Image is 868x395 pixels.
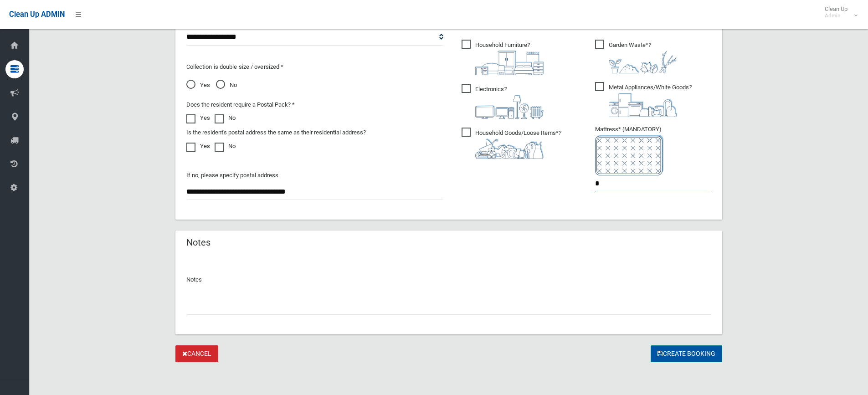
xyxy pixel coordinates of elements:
span: Yes [186,80,210,91]
p: Collection is double size / oversized * [186,62,443,72]
label: No [215,141,236,152]
span: Household Goods/Loose Items* [462,128,561,159]
span: Mattress* (MANDATORY) [595,126,711,175]
a: Cancel [175,345,218,362]
i: ? [609,41,677,73]
span: Metal Appliances/White Goods [595,82,692,117]
p: Notes [186,274,711,285]
span: Clean Up [820,5,857,19]
header: Notes [175,234,221,251]
img: e7408bece873d2c1783593a074e5cb2f.png [595,135,663,175]
i: ? [475,86,544,119]
span: Garden Waste* [595,40,677,73]
img: aa9efdbe659d29b613fca23ba79d85cb.png [475,51,544,75]
img: 394712a680b73dbc3d2a6a3a7ffe5a07.png [475,95,544,119]
small: Admin [825,12,847,19]
span: Clean Up ADMIN [9,10,65,19]
label: Yes [186,141,210,152]
label: Does the resident require a Postal Pack? * [186,99,295,110]
span: Household Furniture [462,40,544,75]
span: No [216,80,237,91]
span: Electronics [462,84,544,119]
img: b13cc3517677393f34c0a387616ef184.png [475,139,544,159]
i: ? [475,41,544,75]
i: ? [609,84,692,117]
label: No [215,113,236,123]
img: 36c1b0289cb1767239cdd3de9e694f19.png [609,93,677,117]
label: If no, please specify postal address [186,170,278,181]
img: 4fd8a5c772b2c999c83690221e5242e0.png [609,51,677,73]
button: Create Booking [651,345,722,362]
label: Yes [186,113,210,123]
label: Is the resident's postal address the same as their residential address? [186,127,366,138]
i: ? [475,129,561,159]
